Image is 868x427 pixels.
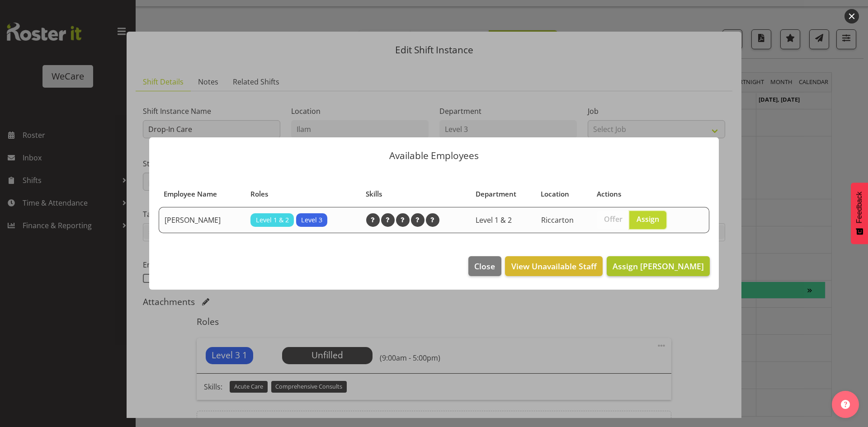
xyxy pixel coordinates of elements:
span: Level 3 [301,215,322,225]
img: help-xxl-2.png [841,400,850,409]
button: Feedback - Show survey [851,183,868,244]
span: Skills [366,189,382,199]
span: Department [476,189,516,199]
span: View Unavailable Staff [511,260,597,272]
button: Assign [PERSON_NAME] [607,256,710,276]
span: Roles [250,189,268,199]
span: Location [541,189,569,199]
span: Offer [604,215,623,224]
span: Assign [637,215,659,224]
span: Close [474,260,495,272]
span: Level 1 & 2 [476,215,512,225]
span: Assign [PERSON_NAME] [613,261,704,272]
span: Riccarton [541,215,574,225]
p: Available Employees [158,151,710,160]
button: Close [468,256,501,276]
span: Actions [597,189,621,199]
button: View Unavailable Staff [505,256,602,276]
span: Employee Name [164,189,217,199]
span: Feedback [855,192,863,223]
td: [PERSON_NAME] [159,207,245,233]
span: Level 1 & 2 [256,215,289,225]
